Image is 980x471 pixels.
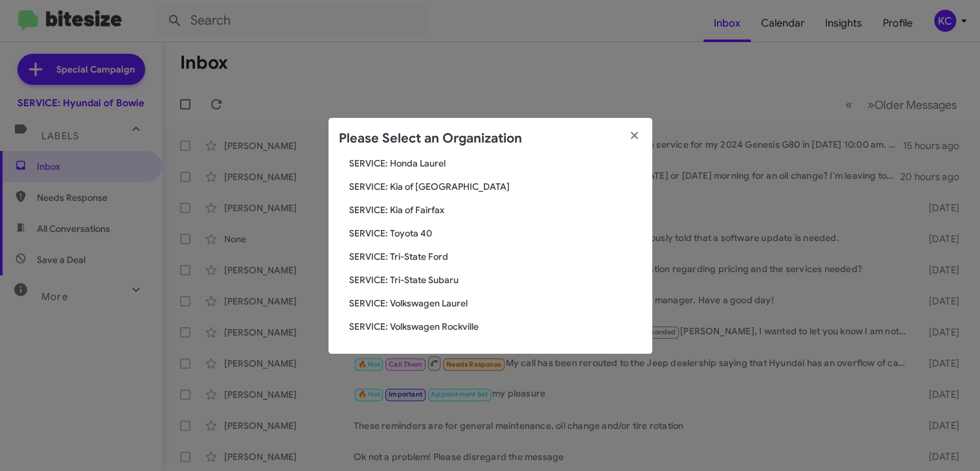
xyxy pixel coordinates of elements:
[349,227,642,240] span: SERVICE: Toyota 40
[349,250,642,263] span: SERVICE: Tri-State Ford
[349,157,642,170] span: SERVICE: Honda Laurel
[349,273,642,286] span: SERVICE: Tri-State Subaru
[349,297,642,310] span: SERVICE: Volkswagen Laurel
[349,320,642,333] span: SERVICE: Volkswagen Rockville
[349,203,642,216] span: SERVICE: Kia of Fairfax
[349,180,642,193] span: SERVICE: Kia of [GEOGRAPHIC_DATA]
[339,128,522,149] h2: Please Select an Organization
